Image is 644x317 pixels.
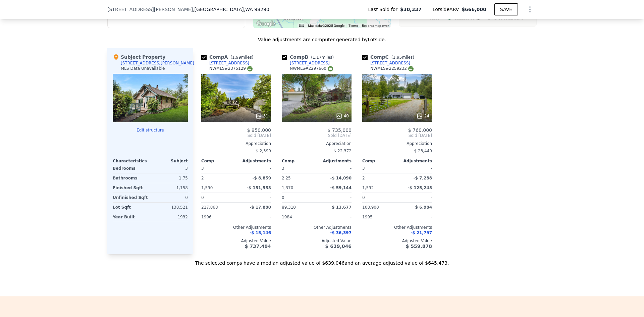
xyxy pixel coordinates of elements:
[290,60,330,66] div: [STREET_ADDRESS]
[228,55,256,60] span: ( miles)
[282,54,336,60] div: Comp B
[253,176,271,180] span: -$ 8,859
[362,238,432,244] div: Adjusted Value
[244,7,269,12] span: , WA 98290
[107,36,537,43] div: Value adjustments are computer generated by Lotside .
[282,141,352,146] div: Appreciation
[362,186,374,190] span: 1,592
[201,205,218,210] span: 217,868
[255,113,268,119] div: 31
[247,66,253,71] img: NWMLS Logo
[348,24,358,28] a: Terms
[232,55,241,60] span: 1.99
[237,164,271,173] div: -
[362,24,389,28] a: Report a map error
[411,230,432,235] span: -$ 21,797
[494,3,518,15] button: SAVE
[408,66,414,71] img: NWMLS Logo
[313,55,322,60] span: 1.17
[113,54,165,60] div: Subject Property
[397,158,432,164] div: Adjustments
[454,16,480,20] text: Selected Comp
[398,212,432,222] div: -
[415,205,432,210] span: $ 6,984
[362,212,396,222] div: 1995
[113,193,149,202] div: Unfinished Sqft
[308,55,336,60] span: ( miles)
[362,54,417,60] div: Comp C
[201,225,271,230] div: Other Adjustments
[362,225,432,230] div: Other Adjustments
[113,173,149,183] div: Bathrooms
[247,127,271,133] span: $ 950,000
[121,60,194,66] div: [STREET_ADDRESS][PERSON_NAME]
[282,205,296,210] span: 89,310
[113,203,149,212] div: Lot Sqft
[113,183,149,193] div: Finished Sqft
[256,149,271,153] span: $ 2,390
[152,193,188,202] div: 0
[408,186,432,190] span: -$ 125,245
[245,244,271,249] span: $ 737,494
[318,193,352,202] div: -
[282,158,317,164] div: Comp
[201,60,249,66] a: [STREET_ADDRESS]
[494,16,524,20] text: Unselected Comp
[368,6,400,13] span: Last Sold for
[250,205,271,210] span: -$ 17,880
[201,133,271,138] span: Sold [DATE]
[318,212,352,222] div: -
[325,244,352,249] span: $ 639,046
[150,158,188,164] div: Subject
[414,176,432,180] span: -$ 7,288
[416,113,429,119] div: 24
[362,173,396,183] div: 2
[414,149,432,153] span: $ 23,440
[255,19,277,28] img: Google
[193,6,269,13] span: , [GEOGRAPHIC_DATA]
[152,164,188,173] div: 3
[209,66,253,71] div: NWMLS # 2375129
[282,173,315,183] div: 2.25
[113,158,150,164] div: Characteristics
[201,158,236,164] div: Comp
[330,176,352,180] span: -$ 14,090
[201,212,235,222] div: 1996
[282,225,352,230] div: Other Adjustments
[362,166,365,171] span: 3
[237,193,271,202] div: -
[308,24,344,28] span: Map data ©2025 Google
[113,127,188,133] button: Edit structure
[152,203,188,212] div: 138,521
[299,24,304,27] button: Keyboard shortcuts
[201,173,235,183] div: 2
[152,173,188,183] div: 1.75
[255,19,277,28] a: Open this area in Google Maps (opens a new window)
[328,127,352,133] span: $ 735,000
[107,6,193,13] span: [STREET_ADDRESS][PERSON_NAME]
[282,133,352,138] span: Sold [DATE]
[201,166,204,171] span: 3
[250,230,271,235] span: -$ 15,146
[209,60,249,66] div: [STREET_ADDRESS]
[201,54,256,60] div: Comp A
[330,230,352,235] span: -$ 36,397
[290,66,333,71] div: NWMLS # 2297660
[362,133,432,138] span: Sold [DATE]
[362,60,410,66] a: [STREET_ADDRESS]
[201,238,271,244] div: Adjusted Value
[389,55,417,60] span: ( miles)
[282,166,284,171] span: 3
[393,55,402,60] span: 1.95
[330,186,352,190] span: -$ 59,144
[370,60,410,66] div: [STREET_ADDRESS]
[152,212,188,222] div: 1932
[247,186,271,190] span: -$ 151,553
[433,6,462,13] span: Lotside ARV
[282,195,284,200] span: 0
[201,186,213,190] span: 1,590
[113,212,149,222] div: Year Built
[282,238,352,244] div: Adjusted Value
[113,164,149,173] div: Bedrooms
[362,205,379,210] span: 108,900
